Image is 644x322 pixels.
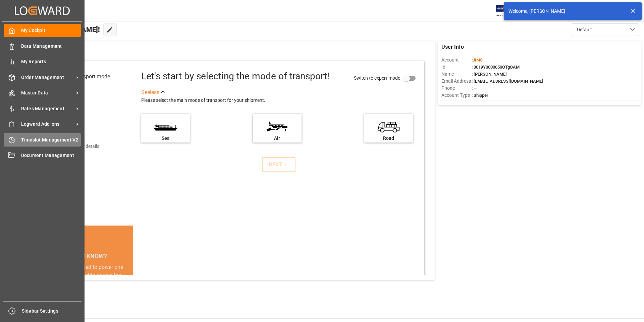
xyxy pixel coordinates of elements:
[145,135,186,142] div: Sea
[141,96,420,105] div: Please select the main mode of transport for your shipment.
[21,58,81,65] span: My Reports
[262,157,296,172] button: NEXT
[124,263,133,320] button: next slide / item
[21,105,74,112] span: Rates Management
[441,43,464,51] span: User Info
[141,88,159,96] div: See less
[4,133,81,146] a: Timeslot Management V2
[572,23,639,36] button: open menu
[368,135,410,142] div: Road
[472,57,483,63] span: :
[22,308,82,315] span: Sidebar Settings
[473,57,483,63] span: JIMS
[441,64,472,71] span: Id
[21,74,74,81] span: Order Management
[577,26,592,33] span: Default
[21,121,74,128] span: Logward Add-ons
[28,23,100,36] span: Hello [PERSON_NAME]!
[441,85,472,92] span: Phone
[4,39,81,52] a: Data Management
[472,86,477,91] span: : —
[4,55,81,68] a: My Reports
[44,263,125,312] div: The energy needed to power one large container ship across the ocean in a single day is the same ...
[441,92,472,99] span: Account Type
[472,93,488,98] span: : Shipper
[256,135,298,142] div: Air
[496,5,519,17] img: Exertis%20JAM%20-%20Email%20Logo.jpg_1722504956.jpg
[21,89,74,96] span: Master Data
[472,65,520,70] span: : 0019Y0000050OTgQAM
[21,43,81,50] span: Data Management
[21,27,81,34] span: My Cockpit
[472,79,543,84] span: : [EMAIL_ADDRESS][DOMAIN_NAME]
[354,75,400,80] span: Switch to expert mode
[441,78,472,85] span: Email Address
[21,152,81,159] span: Document Management
[441,71,472,78] span: Name
[4,24,81,37] a: My Cockpit
[21,136,81,144] span: Timeslot Management V2
[141,69,329,83] div: Let's start by selecting the mode of transport!
[269,161,289,169] div: NEXT
[36,249,133,263] div: DID YOU KNOW?
[508,8,624,15] div: Welcome, [PERSON_NAME]
[472,72,507,77] span: : [PERSON_NAME]
[441,56,472,64] span: Account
